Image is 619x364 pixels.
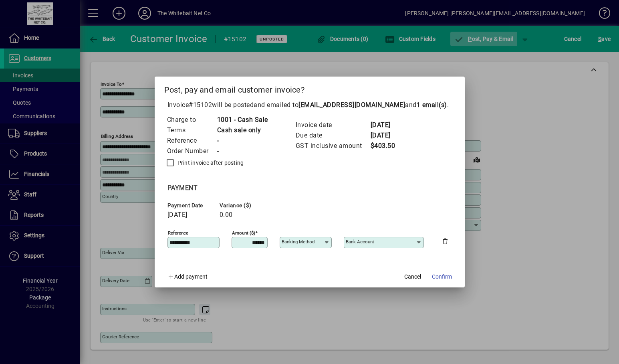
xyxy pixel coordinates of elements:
[167,202,216,208] span: Payment date
[404,273,421,281] span: Cancel
[167,135,217,146] td: Reference
[405,101,447,109] span: and
[232,230,255,235] mat-label: Amount ($)
[167,211,188,218] span: [DATE]
[220,202,268,208] span: Variance ($)
[167,184,198,192] span: Payment
[370,120,402,130] td: [DATE]
[417,101,447,109] b: 1 email(s)
[282,239,315,245] mat-label: Banking method
[155,77,465,100] h2: Post, pay and email customer invoice?
[295,130,370,141] td: Due date
[370,141,402,151] td: $403.50
[164,270,211,284] button: Add payment
[346,239,374,245] mat-label: Bank Account
[189,101,212,109] span: #15102
[217,135,268,146] td: -
[217,125,268,135] td: Cash sale only
[167,146,217,156] td: Order Number
[254,101,447,109] span: and emailed to
[174,273,208,280] span: Add payment
[220,211,233,218] span: 0.00
[429,270,455,284] button: Confirm
[176,159,244,167] label: Print invoice after posting
[217,115,268,125] td: 1001 - Cash Sale
[400,270,425,284] button: Cancel
[298,101,405,109] b: [EMAIL_ADDRESS][DOMAIN_NAME]
[217,146,268,156] td: -
[167,115,217,125] td: Charge to
[168,230,188,235] mat-label: Reference
[164,100,455,110] p: Invoice will be posted .
[295,141,370,151] td: GST inclusive amount
[370,130,402,141] td: [DATE]
[295,120,370,130] td: Invoice date
[167,125,217,135] td: Terms
[432,273,452,281] span: Confirm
